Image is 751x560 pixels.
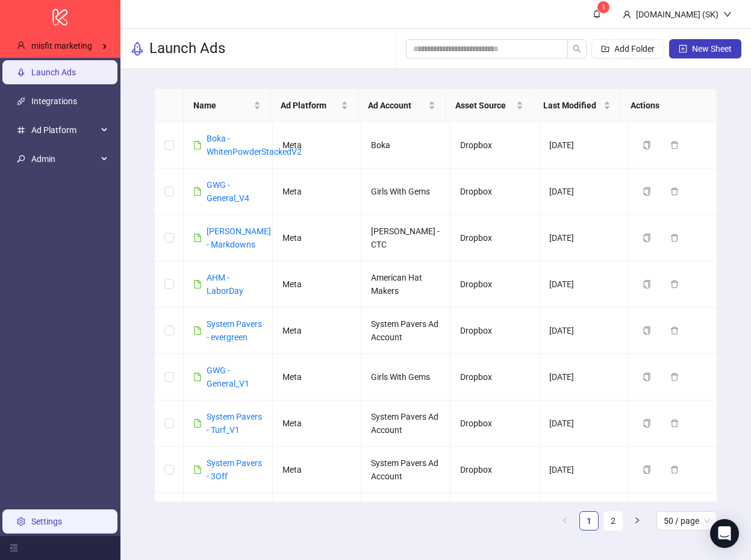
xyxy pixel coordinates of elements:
span: copy [643,419,651,428]
td: [DATE] [540,308,629,354]
a: Settings [31,517,62,526]
td: [DATE] [540,493,629,540]
span: delete [670,465,679,474]
span: copy [643,234,651,242]
td: Dropbox [450,308,540,354]
td: Dropbox [450,447,540,493]
span: search [573,45,581,53]
span: file [193,234,202,242]
a: 1 [580,512,598,530]
td: [DATE] [540,400,629,447]
td: Dropbox [450,215,540,261]
td: Boka [361,122,450,169]
span: Asset Source [455,99,513,112]
td: 1_Co:YUC_Br:YH_Ve:PD_ADC_LOC [361,493,450,540]
span: delete [670,187,679,196]
span: file [193,326,202,335]
button: right [628,511,647,530]
span: copy [643,187,651,196]
span: delete [670,326,679,335]
span: menu-fold [10,544,18,552]
div: [DOMAIN_NAME] (SK) [631,8,723,21]
span: misfit marketing [31,41,92,51]
td: Girls With Gems [361,169,450,215]
td: Dropbox [450,261,540,308]
td: [DATE] [540,169,629,215]
td: Meta [273,308,362,354]
span: file [193,280,202,288]
span: down [723,10,732,19]
li: 2 [603,511,623,530]
td: [PERSON_NAME] - CTC [361,215,450,261]
td: Dropbox [450,169,540,215]
span: Last Modified [543,99,601,112]
span: bell [593,10,601,18]
span: user [623,10,631,19]
a: Boka - WhitenPowderStackedV2 [207,134,302,157]
a: 2 [604,512,622,530]
span: file [193,419,202,428]
li: 1 [579,511,599,530]
td: Dropbox [450,493,540,540]
span: file [193,187,202,196]
a: Launch Ads [31,67,76,77]
span: Ad Account [368,99,426,112]
span: Add Folder [614,44,655,54]
a: AHM - LaborDay [207,273,243,296]
span: left [561,517,569,524]
span: copy [643,280,651,288]
span: plus-square [679,45,687,53]
a: System Pavers - 3Off [207,458,262,481]
span: copy [643,141,651,149]
button: New Sheet [669,39,741,58]
li: Previous Page [555,511,575,530]
a: System Pavers - evergreen [207,319,262,342]
td: Meta [273,400,362,447]
a: GWG - General_V4 [207,180,249,203]
h3: Launch Ads [149,39,225,58]
a: [PERSON_NAME] - Markdowns [207,226,271,249]
span: file [193,465,202,474]
td: [DATE] [540,215,629,261]
span: user [17,42,25,50]
td: Meta [273,493,362,540]
td: Meta [273,447,362,493]
span: Name [193,99,251,112]
td: [DATE] [540,354,629,400]
div: Open Intercom Messenger [710,519,739,548]
th: Ad Platform [271,89,358,122]
span: folder-add [601,45,609,53]
td: System Pavers Ad Account [361,447,450,493]
td: [DATE] [540,122,629,169]
span: Ad Platform [281,99,338,112]
span: file [193,141,202,149]
th: Ad Account [358,89,446,122]
td: Meta [273,169,362,215]
td: Meta [273,354,362,400]
td: System Pavers Ad Account [361,400,450,447]
th: Asset Source [446,89,533,122]
td: American Hat Makers [361,261,450,308]
span: delete [670,234,679,242]
li: Next Page [628,511,647,530]
td: Meta [273,122,362,169]
td: Meta [273,215,362,261]
td: Dropbox [450,122,540,169]
span: rocket [130,42,145,56]
td: Girls With Gems [361,354,450,400]
th: Last Modified [534,89,621,122]
button: left [555,511,575,530]
a: GWG - General_V1 [207,366,249,388]
div: Page Size [656,511,717,530]
span: file [193,373,202,381]
span: Admin [31,147,98,171]
td: Dropbox [450,400,540,447]
span: delete [670,280,679,288]
td: Dropbox [450,354,540,400]
sup: 1 [597,1,609,13]
span: copy [643,326,651,335]
td: System Pavers Ad Account [361,308,450,354]
th: Actions [621,89,708,122]
a: Integrations [31,96,77,106]
span: number [17,126,25,134]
